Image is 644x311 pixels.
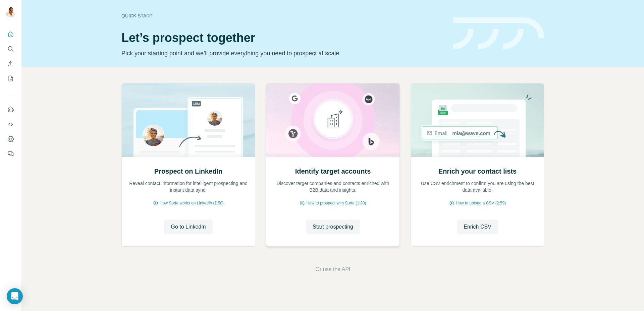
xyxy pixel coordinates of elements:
[438,167,517,176] h2: Enrich your contact lists
[5,104,16,116] button: Use Surfe on LinkedIn
[295,167,371,176] h2: Identify target accounts
[266,83,400,157] img: Identify target accounts
[121,12,445,19] div: Quick start
[273,180,393,193] p: Discover target companies and contacts enriched with B2B data and insights.
[5,133,16,145] button: Dashboard
[121,49,445,58] p: Pick your starting point and we’ll provide everything you need to prospect at scale.
[5,148,16,160] button: Feedback
[315,265,350,273] button: Or use the API
[171,223,206,231] span: Go to LinkedIn
[453,17,544,50] img: banner
[154,167,222,176] h2: Prospect on LinkedIn
[313,223,353,231] span: Start prospecting
[5,72,16,84] button: My lists
[457,220,498,234] button: Enrich CSV
[411,83,544,157] img: Enrich your contact lists
[128,180,248,193] p: Reveal contact information for intelligent prospecting and instant data sync.
[121,31,445,45] h1: Let’s prospect together
[5,7,16,17] img: Avatar
[164,220,212,234] button: Go to LinkedIn
[464,223,491,231] span: Enrich CSV
[7,288,23,304] div: Open Intercom Messenger
[160,200,224,206] span: How Surfe works on LinkedIn (1:58)
[121,83,255,157] img: Prospect on LinkedIn
[5,118,16,130] button: Use Surfe API
[5,28,16,40] button: Quick start
[306,200,366,206] span: How to prospect with Surfe (1:30)
[418,180,537,193] p: Use CSV enrichment to confirm you are using the best data available.
[5,43,16,55] button: Search
[5,58,16,70] button: Enrich CSV
[306,220,360,234] button: Start prospecting
[456,200,506,206] span: How to upload a CSV (2:59)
